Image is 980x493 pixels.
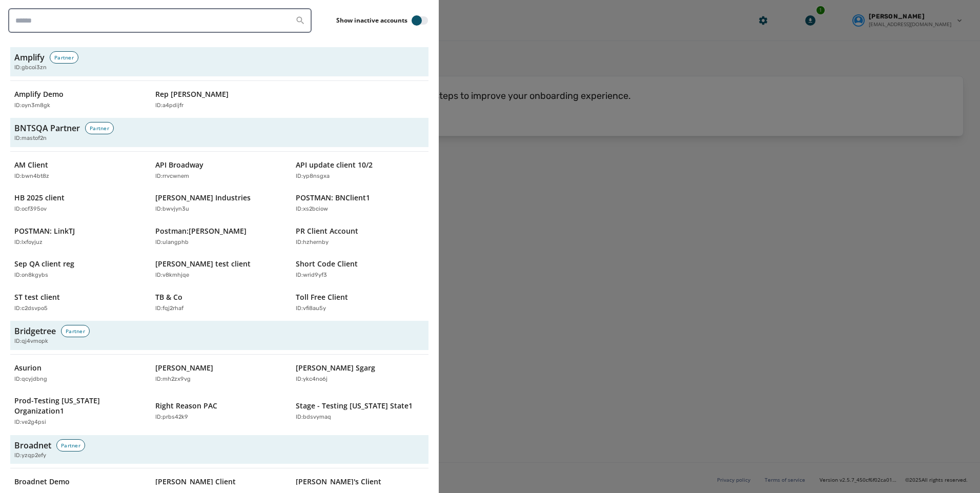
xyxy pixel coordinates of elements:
p: Broadnet Demo [14,477,70,487]
p: HB 2025 client [14,193,65,203]
button: Stage - Testing [US_STATE] State1ID:bdsvymaq [292,392,428,431]
p: ID: ocf395ov [14,205,47,214]
span: ID: yzqp2efy [14,451,46,460]
p: ID: bdsvymaq [296,413,331,422]
p: [PERSON_NAME] Industries [155,193,251,203]
p: ST test client [14,292,60,302]
button: Rep [PERSON_NAME]ID:a4pdijfr [151,85,288,114]
p: ID: c2dsvpo5 [14,304,48,313]
p: Prod-Testing [US_STATE] Organization1 [14,396,133,416]
p: ID: ulangphb [155,238,189,247]
button: Prod-Testing [US_STATE] Organization1ID:ve2g4psi [10,392,147,431]
p: ID: ve2g4psi [14,418,46,427]
button: Right Reason PACID:prbs42k9 [151,392,288,431]
label: Show inactive accounts [336,16,407,25]
button: POSTMAN: BNClient1ID:xs2bciow [292,189,428,218]
p: Right Reason PAC [155,401,217,411]
div: Partner [85,122,114,134]
button: [PERSON_NAME]ID:mh2zx9vg [151,359,288,388]
p: ID: bwvjyn3u [155,205,189,214]
button: ST test clientID:c2dsvpo5 [10,288,147,317]
button: API update client 10/2ID:yp8nsgxa [292,156,428,185]
p: ID: a4pdijfr [155,101,183,110]
button: [PERSON_NAME] IndustriesID:bwvjyn3u [151,189,288,218]
p: ID: ykc4no6j [296,375,328,384]
p: ID: xs2bciow [296,205,328,214]
p: AM Client [14,160,48,170]
p: TB & Co [155,292,182,302]
p: API update client 10/2 [296,160,373,170]
button: AM ClientID:bwn4bt8z [10,156,147,185]
button: Amplify DemoID:oyn3m8gk [10,85,147,114]
p: ID: hzhernby [296,238,329,247]
p: Rep [PERSON_NAME] [155,89,229,99]
p: Short Code Client [296,259,358,269]
span: ID: qj4vmopk [14,337,48,346]
p: [PERSON_NAME] [155,363,213,373]
p: ID: bwn4bt8z [14,172,49,181]
p: PR Client Account [296,226,358,236]
span: ID: gbcoi3zn [14,64,47,72]
button: POSTMAN: LinkTJID:lxfoyjuz [10,222,147,251]
h3: Amplify [14,51,45,64]
p: [PERSON_NAME] test client [155,259,251,269]
p: ID: wrid9yf3 [296,271,327,280]
h3: BNTSQA Partner [14,122,80,134]
button: BNTSQA PartnerPartnerID:mastof2n [10,118,428,147]
button: BridgetreePartnerID:qj4vmopk [10,321,428,350]
p: ID: on8kgybs [14,271,48,280]
p: ID: mh2zx9vg [155,375,191,384]
div: Partner [50,51,78,64]
button: AsurionID:qcyjdbng [10,359,147,388]
p: Amplify Demo [14,89,64,99]
button: PR Client AccountID:hzhernby [292,222,428,251]
p: ID: v8kmhjqe [155,271,189,280]
button: Sep QA client regID:on8kgybs [10,255,147,284]
div: Partner [61,325,90,337]
p: ID: lxfoyjuz [14,238,43,247]
p: Toll Free Client [296,292,348,302]
p: ID: oyn3m8gk [14,101,50,110]
span: ID: mastof2n [14,134,47,143]
p: ID: prbs42k9 [155,413,188,422]
p: [PERSON_NAME] Sgarg [296,363,375,373]
h3: Bridgetree [14,325,56,337]
p: POSTMAN: LinkTJ [14,226,75,236]
button: [PERSON_NAME] test clientID:v8kmhjqe [151,255,288,284]
button: HB 2025 clientID:ocf395ov [10,189,147,218]
p: [PERSON_NAME] Client [155,477,236,487]
button: TB & CoID:fqj2rhaf [151,288,288,317]
p: Postman:[PERSON_NAME] [155,226,247,236]
div: Partner [56,439,85,451]
p: API Broadway [155,160,203,170]
p: ID: vfi8au5y [296,304,326,313]
button: Short Code ClientID:wrid9yf3 [292,255,428,284]
p: ID: fqj2rhaf [155,304,183,313]
button: Toll Free ClientID:vfi8au5y [292,288,428,317]
p: Asurion [14,363,42,373]
button: BroadnetPartnerID:yzqp2efy [10,435,428,464]
button: AmplifyPartnerID:gbcoi3zn [10,47,428,76]
button: API BroadwayID:rrvcwnem [151,156,288,185]
p: POSTMAN: BNClient1 [296,193,370,203]
p: Stage - Testing [US_STATE] State1 [296,401,413,411]
h3: Broadnet [14,439,51,451]
p: [PERSON_NAME]'s Client [296,477,381,487]
button: Postman:[PERSON_NAME]ID:ulangphb [151,222,288,251]
button: [PERSON_NAME] SgargID:ykc4no6j [292,359,428,388]
p: Sep QA client reg [14,259,74,269]
p: ID: rrvcwnem [155,172,189,181]
p: ID: qcyjdbng [14,375,47,384]
p: ID: yp8nsgxa [296,172,330,181]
